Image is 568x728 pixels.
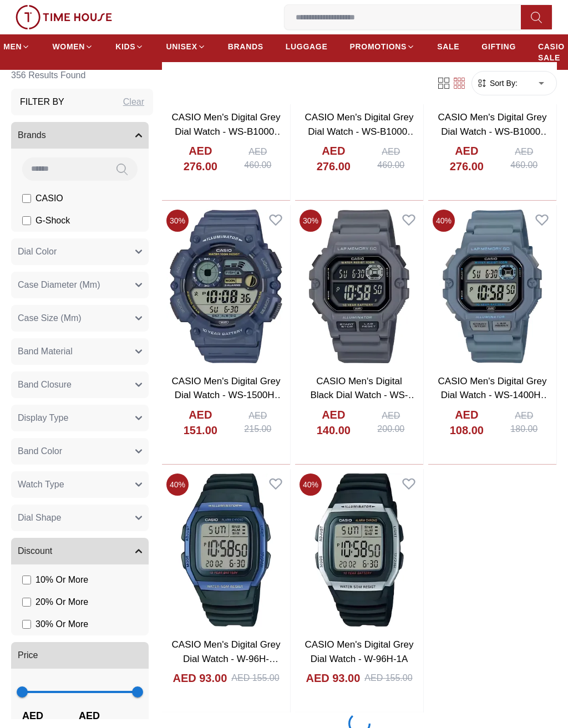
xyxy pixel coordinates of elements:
div: AED 460.00 [501,145,547,172]
span: Dial Color [18,245,57,258]
h4: AED 151.00 [171,407,230,438]
img: CASIO Men's Digital Grey Dial Watch - WS-1500H-2AVDF [162,205,290,368]
span: LUGGAGE [286,41,328,52]
button: Dial Color [11,238,149,265]
button: Discount [11,538,149,564]
a: WOMEN [52,37,93,57]
img: CASIO Men's Digital Grey Dial Watch - W-96H-2AVDF [162,469,290,632]
span: Band Color [18,445,62,458]
img: CASIO Men's Digital Black Dial Watch - WS-1400H-8BVDF [295,205,423,368]
a: CASIO Men's Digital Black Dial Watch - WS-1400H-8BVDF [310,376,417,415]
span: 30 % [300,210,322,232]
a: CASIO Men's Digital Grey Dial Watch - W-96H-2AVDF [172,639,281,678]
a: CASIO Men's Digital Grey Dial Watch - WS-B1000-8BVDF [172,112,284,151]
button: Dial Shape [11,505,149,531]
div: AED 460.00 [368,145,414,172]
span: BRANDS [228,41,263,52]
span: GIFTING [481,41,516,52]
button: Brands [11,122,149,149]
div: AED 155.00 [364,671,412,685]
span: Dial Shape [18,511,61,525]
a: CASIO Men's Digital Grey Dial Watch - WS-B1000-2AVDF [305,112,417,151]
input: 10% Or More [22,576,31,584]
div: AED 460.00 [235,145,281,172]
span: 30 % [166,210,189,232]
a: CASIO Men's Digital Grey Dial Watch - WS-1500H-2AVDF [172,376,284,415]
div: AED 215.00 [235,409,281,436]
span: G-Shock [35,214,70,227]
span: PROMOTIONS [349,41,407,52]
span: CASIO [35,192,63,205]
div: AED 180.00 [501,409,547,436]
button: Case Diameter (Mm) [11,272,149,298]
span: Band Material [18,345,73,358]
button: Band Color [11,438,149,465]
a: LUGGAGE [286,37,328,57]
button: Case Size (Mm) [11,305,149,332]
button: Band Closure [11,371,149,398]
span: UNISEX [166,41,197,52]
h4: AED 276.00 [171,143,230,174]
h4: AED 276.00 [304,143,363,174]
a: CASIO SALE [538,37,565,68]
span: 40 % [166,474,189,496]
span: Display Type [18,411,68,425]
a: GIFTING [481,37,516,57]
span: Brands [18,129,46,142]
a: CASIO Men's Digital Grey Dial Watch - WS-B1000-1AVDF [438,112,550,151]
a: SALE [437,37,459,57]
span: 30 % Or More [35,618,88,631]
button: Sort By: [476,78,518,89]
h4: AED 276.00 [437,143,496,174]
button: Price [11,642,149,669]
div: AED 200.00 [368,409,414,436]
button: Band Material [11,338,149,365]
span: KIDS [115,41,135,52]
img: CASIO Men's Digital Grey Dial Watch - WS-1400H-2AVDF [428,205,556,368]
a: CASIO Men's Digital Grey Dial Watch - WS-1400H-2AVDF [438,376,550,415]
img: ... [16,5,112,29]
input: 20% Or More [22,598,31,607]
img: CASIO Men's Digital Grey Dial Watch - W-96H-1A [295,469,423,632]
span: Case Size (Mm) [18,312,82,325]
span: Case Diameter (Mm) [18,278,100,292]
span: 20 % Or More [35,595,88,609]
h4: AED 140.00 [304,407,363,438]
a: BRANDS [228,37,263,57]
h6: 356 Results Found [11,62,153,89]
h4: AED 93.00 [173,670,227,686]
h4: AED 108.00 [437,407,496,438]
input: CASIO [22,194,31,203]
button: Display Type [11,405,149,431]
a: UNISEX [166,37,205,57]
span: Sort By: [488,78,518,89]
span: Band Closure [18,378,72,391]
span: WOMEN [52,41,85,52]
a: PROMOTIONS [349,37,415,57]
span: MEN [3,41,22,52]
span: 40 % [300,474,322,496]
span: SALE [437,41,459,52]
span: Watch Type [18,478,64,491]
a: KIDS [115,37,144,57]
h3: Filter By [20,95,64,109]
span: Discount [18,544,52,558]
span: CASIO SALE [538,41,565,63]
a: CASIO Men's Digital Grey Dial Watch - W-96H-1A [305,639,414,664]
input: 30% Or More [22,620,31,629]
span: 40 % [433,210,455,232]
span: Price [18,649,38,662]
h4: AED 93.00 [306,670,360,686]
button: Watch Type [11,471,149,498]
a: MEN [3,37,30,57]
div: Clear [123,95,144,109]
div: AED 155.00 [231,671,279,685]
span: 10 % Or More [35,573,88,587]
input: G-Shock [22,216,31,225]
